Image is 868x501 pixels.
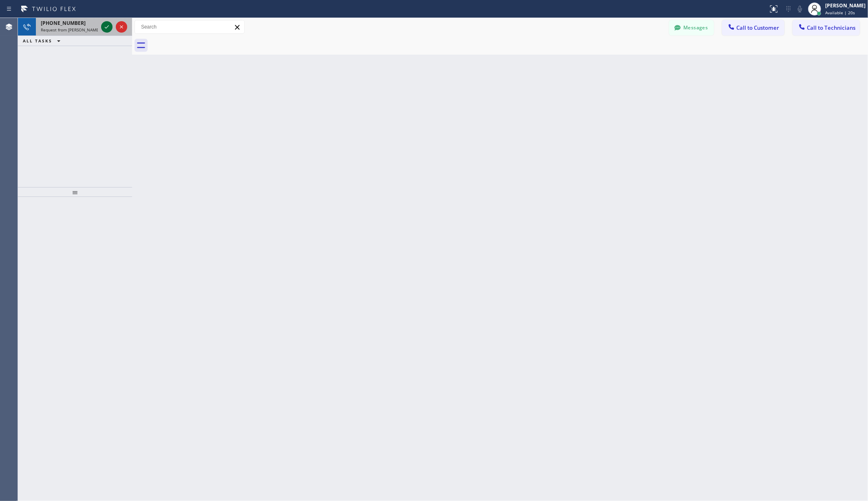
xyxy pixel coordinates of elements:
span: ALL TASKS [23,38,52,44]
span: [PHONE_NUMBER] [41,20,86,26]
button: Reject [116,21,127,33]
button: Call to Technicians [793,20,860,35]
button: Mute [794,3,806,15]
div: [PERSON_NAME] [825,2,866,9]
button: Call to Customer [722,20,784,35]
input: Search [135,20,244,33]
span: Available | 20s [825,10,855,15]
span: Call to Customer [736,24,779,31]
button: ALL TASKS [18,36,68,46]
span: Request from [PERSON_NAME] (direct) [41,27,115,33]
span: Call to Technicians [807,24,855,31]
button: Accept [101,21,113,33]
button: Messages [669,20,714,35]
